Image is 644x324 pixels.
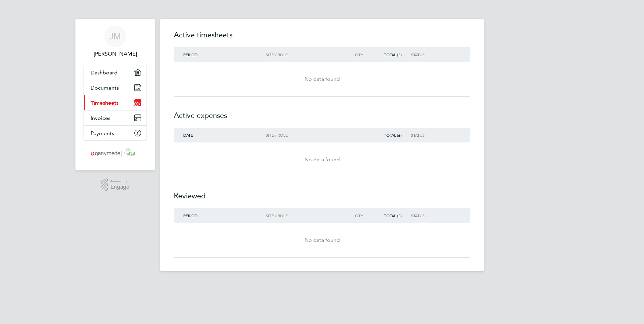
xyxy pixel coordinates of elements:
[84,110,147,125] a: Invoices
[343,52,373,57] div: Qty
[101,179,130,191] a: Powered byEngage
[174,133,266,137] div: Date
[183,52,198,57] span: Period
[373,52,411,57] div: Total (£)
[91,100,119,106] span: Timesheets
[109,32,121,41] span: JM
[373,213,411,218] div: Total (£)
[343,213,373,218] div: Qty
[91,115,110,121] span: Invoices
[84,65,147,80] a: Dashboard
[174,97,470,128] h2: Active expenses
[266,52,343,57] div: Site / Role
[183,213,198,218] span: Period
[84,80,147,95] a: Documents
[174,75,470,83] div: No data found
[89,148,142,158] img: ganymedesolutions-logo-retina.png
[174,30,470,47] h2: Active timesheets
[91,69,118,76] span: Dashboard
[75,19,155,170] nav: Main navigation
[110,184,129,190] span: Engage
[84,50,147,58] span: Jonathan Mountford
[373,133,411,137] div: Total (£)
[411,213,452,218] div: Status
[84,26,147,58] a: JM[PERSON_NAME]
[266,133,343,137] div: Site / Role
[84,148,147,158] a: Go to home page
[84,95,147,110] a: Timesheets
[174,177,470,208] h2: Reviewed
[91,130,114,136] span: Payments
[110,179,129,184] span: Powered by
[174,236,470,244] div: No data found
[266,213,343,218] div: Site / Role
[411,52,452,57] div: Status
[84,126,147,140] a: Payments
[411,133,452,137] div: Status
[91,85,119,91] span: Documents
[174,156,470,164] div: No data found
